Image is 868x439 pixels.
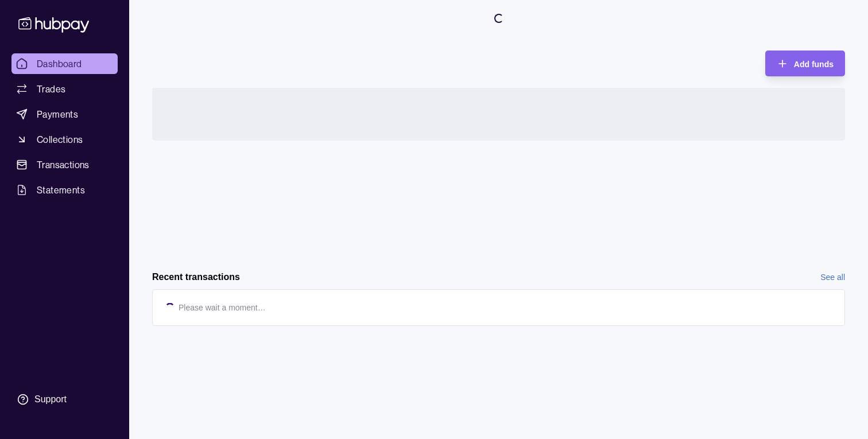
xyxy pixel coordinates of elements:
span: Transactions [37,158,90,172]
a: Payments [11,104,118,125]
span: Add funds [794,60,834,69]
a: Dashboard [11,53,118,74]
span: Statements [37,183,85,197]
span: Collections [37,133,83,146]
span: Dashboard [37,57,82,71]
button: Add funds [765,50,845,76]
a: Collections [11,129,118,150]
a: Transactions [11,154,118,175]
a: Support [11,387,118,411]
p: Please wait a moment… [179,301,266,314]
span: Payments [37,107,78,121]
a: See all [820,271,845,283]
h2: Recent transactions [152,271,240,283]
div: Support [34,393,67,406]
a: Trades [11,79,118,99]
span: Trades [37,82,65,96]
a: Statements [11,180,118,200]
